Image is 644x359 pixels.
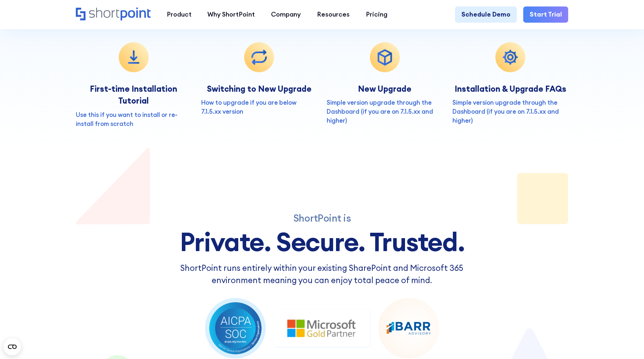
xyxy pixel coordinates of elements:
[76,83,192,107] h3: First-time Installation Tutorial
[369,41,401,73] img: New Upgrade
[366,10,387,19] div: Pricing
[158,6,199,23] a: Product
[455,6,517,23] a: Schedule Demo
[207,10,255,19] div: Why ShortPoint
[76,111,178,128] a: Use this if you want to install or re-install from scratch
[199,6,263,23] a: Why ShortPoint
[327,126,443,135] p: ‍
[358,6,395,23] a: Pricing
[309,6,358,23] a: Resources
[523,6,569,23] a: Start Trial
[452,99,559,124] a: Simple version upgrade through the Dashboard (if you are on 7.1.5.xx and higher)
[118,41,150,73] img: First-time Installation Tutorial
[317,10,350,19] div: Resources
[166,228,478,256] div: Private. Secure. Trusted.
[327,83,443,95] h3: New Upgrade
[243,41,275,73] img: Switching to New Upgrade
[201,83,317,95] h3: Switching to New Upgrade
[327,99,433,124] a: Simple version upgrade through the Dashboard (if you are on 7.1.5.xx and higher)
[167,10,192,19] div: Product
[166,262,478,286] p: ShortPoint runs entirely within your existing SharePoint and Microsoft 365 environment meaning yo...
[608,324,644,359] iframe: Chat Widget
[263,6,309,23] a: Company
[76,8,151,22] a: Home
[201,99,296,115] a: How to upgrade if you are below 7.1.5.xx version
[4,338,21,355] button: Open CMP widget
[166,212,478,224] div: ShortPoint is
[271,10,301,19] div: Company
[494,41,526,73] img: Installation & Upgrade FAQs
[452,83,569,95] h3: Installation & Upgrade FAQs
